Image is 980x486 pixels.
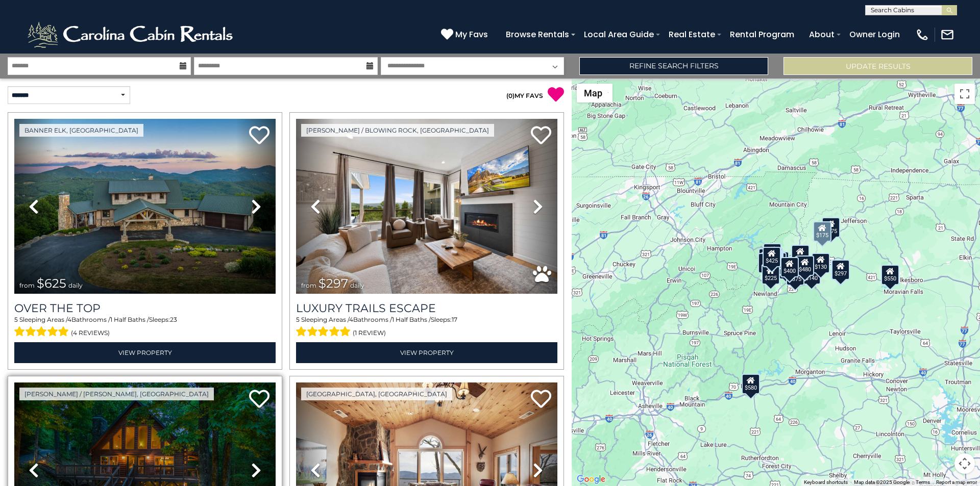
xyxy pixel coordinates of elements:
span: 4 [67,316,71,323]
div: $175 [822,217,840,237]
div: $130 [812,253,830,273]
span: 1 Half Baths / [110,316,149,323]
div: Sleeping Areas / Bathrooms / Sleeps: [14,315,276,340]
button: Update Results [783,57,972,75]
span: 1 Half Baths / [392,316,431,323]
a: Add to favorites [249,389,269,411]
img: mail-regular-white.png [940,28,954,42]
a: Local Area Guide [579,25,659,43]
a: [PERSON_NAME] / Blowing Rock, [GEOGRAPHIC_DATA] [301,124,494,137]
a: [GEOGRAPHIC_DATA], [GEOGRAPHIC_DATA] [301,388,452,400]
a: Add to favorites [249,125,269,147]
a: Open this area in Google Maps (opens a new window) [574,473,608,486]
span: 0 [508,92,512,99]
div: $297 [831,260,850,280]
span: Map data ©2025 Google [854,479,910,485]
span: Map [584,88,602,98]
span: daily [350,282,364,289]
button: Change map style [577,84,612,103]
img: Google [574,473,608,486]
a: Add to favorites [531,389,551,411]
div: Sleeping Areas / Bathrooms / Sleeps: [296,315,557,340]
span: 4 [349,316,353,323]
div: $175 [813,221,831,242]
a: About [804,25,840,43]
span: ( ) [506,92,514,99]
a: [PERSON_NAME] / [PERSON_NAME], [GEOGRAPHIC_DATA] [19,388,214,400]
span: $625 [37,276,66,291]
a: My Favs [441,28,491,41]
a: Browse Rentals [501,25,574,43]
button: Keyboard shortcuts [804,479,848,486]
div: $140 [802,264,821,284]
div: $400 [780,257,799,277]
button: Toggle fullscreen view [954,84,975,104]
a: Over The Top [14,301,276,315]
span: (4 reviews) [71,326,110,340]
div: $349 [791,245,810,265]
span: (1 review) [353,326,386,340]
a: (0)MY FAVS [506,92,543,99]
span: My Favs [455,28,488,41]
img: thumbnail_168695581.jpeg [296,119,557,294]
div: $550 [881,264,899,285]
a: View Property [296,342,557,363]
a: Real Estate [664,25,720,43]
img: White-1-2.png [26,19,237,50]
div: $225 [762,264,780,285]
a: Luxury Trails Escape [296,301,557,315]
span: $297 [318,276,348,291]
span: 5 [296,316,300,323]
img: thumbnail_167153549.jpeg [14,119,276,294]
div: $580 [742,373,760,394]
span: 17 [452,316,457,323]
span: 23 [170,316,177,323]
div: $375 [786,265,804,285]
span: from [301,282,316,289]
a: Rental Program [725,25,799,43]
a: Owner Login [844,25,905,43]
div: $425 [763,246,781,267]
a: Terms [916,479,930,485]
a: Add to favorites [531,125,551,147]
span: from [19,282,35,289]
a: Banner Elk, [GEOGRAPHIC_DATA] [19,124,143,137]
span: 5 [14,316,18,323]
div: $125 [763,243,781,263]
img: phone-regular-white.png [915,28,929,42]
a: Report a map error [936,479,977,485]
button: Map camera controls [954,453,975,474]
a: View Property [14,342,276,363]
a: Refine Search Filters [579,57,768,75]
div: $480 [796,255,814,275]
span: daily [68,282,83,289]
div: $230 [758,252,776,273]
